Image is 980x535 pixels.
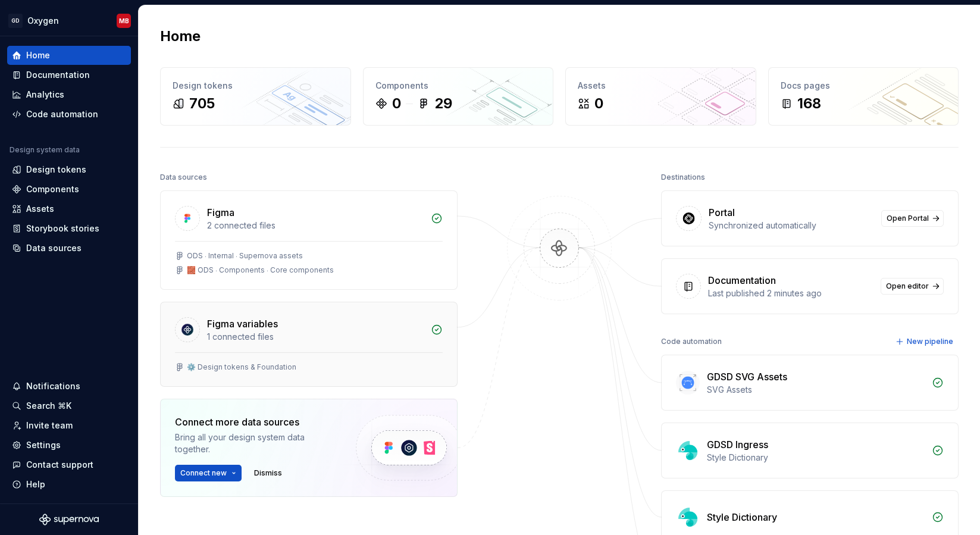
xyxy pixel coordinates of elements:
[881,278,944,295] a: Open editor
[7,219,131,238] a: Storybook stories
[7,180,131,199] a: Components
[781,80,947,92] div: Docs pages
[709,220,874,231] div: Synchronized automatically
[707,384,925,396] div: SVG Assets
[892,333,959,350] button: New pipeline
[907,337,953,346] span: New pipeline
[7,436,131,455] a: Settings
[7,105,131,124] a: Code automation
[797,94,821,113] div: 168
[189,94,215,113] div: 705
[26,380,80,392] div: Notifications
[886,281,929,291] span: Open editor
[375,80,541,92] div: Components
[434,94,452,113] div: 29
[392,94,401,113] div: 0
[7,85,131,104] a: Analytics
[8,14,23,28] div: GD
[7,416,131,435] a: Invite team
[160,27,201,46] h2: Home
[709,205,735,220] div: Portal
[175,415,336,429] div: Connect more data sources
[7,46,131,65] a: Home
[160,190,458,290] a: Figma2 connected filesODS ⸱ Internal ⸱ Supernova assets🧱 ODS ⸱ Components ⸱ Core components
[249,465,287,481] button: Dismiss
[26,223,99,234] div: Storybook stories
[708,287,873,299] div: Last published 2 minutes ago
[594,94,603,113] div: 0
[7,199,131,218] a: Assets
[7,377,131,396] button: Notifications
[26,203,54,215] div: Assets
[175,465,242,481] button: Connect new
[707,437,768,452] div: GDSD Ingress
[26,242,82,254] div: Data sources
[160,302,458,387] a: Figma variables1 connected files⚙️ Design tokens & Foundation
[175,431,336,455] div: Bring all your design system data together.
[26,459,93,471] div: Contact support
[254,468,282,478] span: Dismiss
[7,160,131,179] a: Design tokens
[768,67,959,126] a: Docs pages168
[207,220,424,231] div: 2 connected files
[7,396,131,415] button: Search ⌘K
[707,452,925,464] div: Style Dictionary
[10,145,80,155] div: Design system data
[187,265,334,275] div: 🧱 ODS ⸱ Components ⸱ Core components
[26,108,98,120] div: Code automation
[160,169,207,186] div: Data sources
[119,16,129,26] div: MB
[26,478,45,490] div: Help
[7,475,131,494] button: Help
[7,65,131,85] a: Documentation
[565,67,756,126] a: Assets0
[173,80,339,92] div: Design tokens
[160,67,351,126] a: Design tokens705
[363,67,554,126] a: Components029
[887,214,929,223] span: Open Portal
[207,331,424,343] div: 1 connected files
[187,251,303,261] div: ODS ⸱ Internal ⸱ Supernova assets
[187,362,296,372] div: ⚙️ Design tokens & Foundation
[707,370,787,384] div: GDSD SVG Assets
[26,183,79,195] div: Components
[661,333,722,350] div: Code automation
[26,49,50,61] div: Home
[881,210,944,227] a: Open Portal
[7,455,131,474] button: Contact support
[207,205,234,220] div: Figma
[578,80,744,92] div: Assets
[26,89,64,101] div: Analytics
[2,8,136,33] button: GDOxygenMB
[26,439,61,451] div: Settings
[7,239,131,258] a: Data sources
[708,273,776,287] div: Documentation
[180,468,227,478] span: Connect new
[27,15,59,27] div: Oxygen
[39,514,99,525] svg: Supernova Logo
[207,317,278,331] div: Figma variables
[26,420,73,431] div: Invite team
[26,400,71,412] div: Search ⌘K
[26,164,86,176] div: Design tokens
[661,169,705,186] div: Destinations
[707,510,777,524] div: Style Dictionary
[26,69,90,81] div: Documentation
